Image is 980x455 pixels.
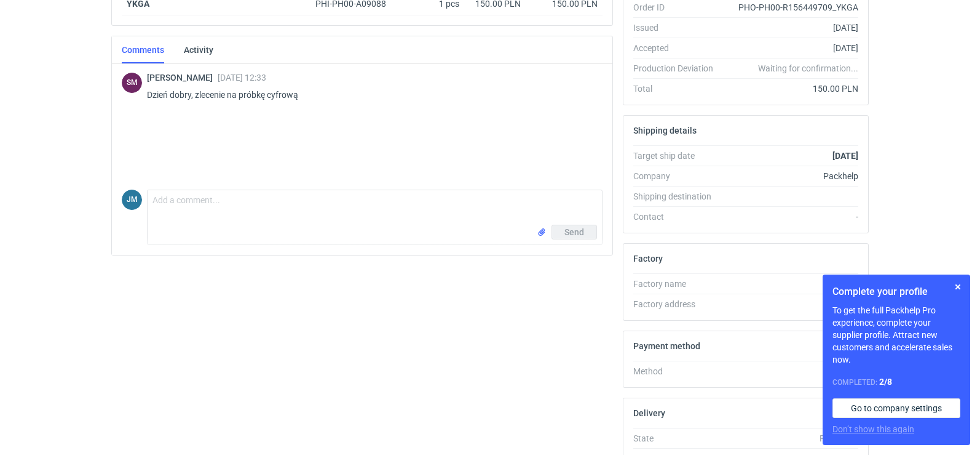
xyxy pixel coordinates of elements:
div: - [723,298,858,310]
a: Go to company settings [832,398,960,418]
div: Accepted [633,42,723,54]
div: - [723,211,858,223]
div: [DATE] [723,22,858,34]
div: Shipping destination [633,190,723,203]
h2: Delivery [633,408,665,418]
strong: 2 / 8 [879,377,892,387]
div: Method [633,365,723,377]
h2: Payment method [633,341,700,351]
div: Company [633,170,723,182]
div: Total [633,83,723,95]
div: Contact [633,211,723,223]
button: Don’t show this again [832,423,914,435]
a: Comments [122,36,164,63]
em: Pending... [820,433,858,443]
div: Production Deviation [633,62,723,74]
strong: [DATE] [832,151,858,161]
div: Joanna Myślak [122,190,142,210]
div: Order ID [633,1,723,14]
em: Waiting for confirmation... [758,62,858,74]
p: Dzień dobry, zlecenie na próbkę cyfrową [147,87,593,102]
span: [DATE] 12:33 [218,73,266,83]
div: Target ship date [633,150,723,162]
a: Activity [184,36,213,63]
span: [PERSON_NAME] [147,73,218,83]
figcaption: SM [122,73,142,93]
div: - [723,365,858,377]
h2: Shipping details [633,126,697,135]
div: Issued [633,22,723,34]
span: Send [564,228,584,236]
figcaption: JM [122,190,142,210]
h1: Complete your profile [832,284,960,299]
div: Factory name [633,278,723,290]
div: Packhelp [723,170,858,182]
h2: Factory [633,254,663,264]
div: - [723,278,858,290]
button: Send [551,225,597,240]
div: [DATE] [723,42,858,54]
div: Factory address [633,298,723,310]
div: 150.00 PLN [723,83,858,95]
button: Skip for now [950,280,965,294]
p: To get the full Packhelp Pro experience, complete your supplier profile. Attract new customers an... [832,304,960,366]
div: PHO-PH00-R156449709_YKGA [723,1,858,14]
div: Sebastian Markut [122,73,142,93]
div: Completed: [832,376,960,389]
div: State [633,432,723,445]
